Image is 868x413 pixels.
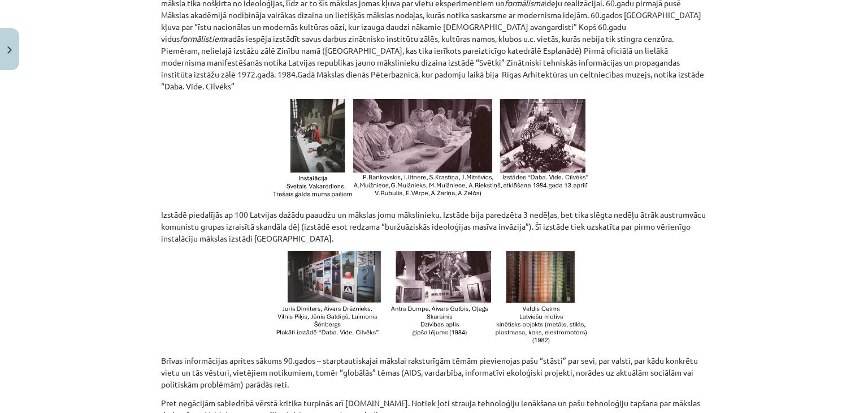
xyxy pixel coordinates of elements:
p: Izstādē piedalījās ap 100 Latvijas dažādu paaudžu un mākslas jomu mākslinieku. Izstāde bija pared... [161,209,707,244]
img: icon-close-lesson-0947bae3869378f0d4975bcd49f059093ad1ed9edebbc8119c70593378902aed.svg [7,46,12,54]
p: Brīvas informācijas aprites sākums 90.gados – starptautiskajai mākslai raksturīgām tēmām pievieno... [161,355,707,390]
i: formālistiem [180,33,225,44]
